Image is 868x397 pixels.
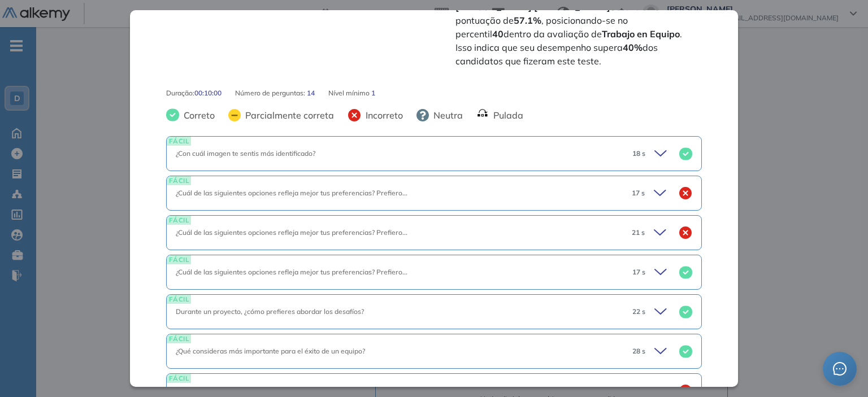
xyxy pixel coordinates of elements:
span: 11 s [632,386,645,396]
span: FÁCIL [167,216,191,224]
span: 17 s [632,188,645,198]
span: message [833,362,847,376]
span: ¿Qué consideras más importante para el éxito de un equipo? [176,347,365,355]
span: ¿Cuál de las siguientes opciones refleja mejor la siguiente frase? Me considero una persona... [176,386,468,395]
span: 1 [371,88,375,98]
span: Incorreto [361,108,403,122]
span: FÁCIL [167,334,191,343]
span: ¿Cuál de las siguientes opciones refleja mejor tus preferencias? Prefiero... [176,228,407,237]
span: Neutra [429,108,463,122]
span: Número de perguntas: [235,88,307,98]
span: Correto [179,108,215,122]
span: Durante un proyecto, ¿cómo prefieres abordar los desafíos? [176,307,364,316]
span: 17 s [632,267,645,277]
strong: 40% [623,42,643,53]
span: ¿Con cuál imagen te sentis más identificado? [176,149,315,158]
strong: [PERSON_NAME] [534,1,610,12]
span: ¿Cuál de las siguientes opciones refleja mejor tus preferencias? Prefiero... [176,189,407,197]
span: FÁCIL [167,374,191,382]
span: Pulada [489,108,523,122]
strong: 57.1% [514,15,541,26]
strong: 40 [492,28,504,40]
span: 14 [307,88,315,98]
span: Parcialmente correta [241,108,334,122]
span: FÁCIL [167,255,191,264]
span: FÁCIL [167,137,191,145]
span: 18 s [632,149,645,159]
span: 28 s [632,346,645,356]
span: Duração : [166,88,194,98]
span: Nível mínimo [328,88,371,98]
span: FÁCIL [167,176,191,185]
span: FÁCIL [167,295,191,303]
span: ¿Cuál de las siguientes opciones refleja mejor tus preferencias? Prefiero... [176,268,407,276]
span: 21 s [632,228,645,238]
span: 00:10:00 [194,88,222,98]
span: 22 s [632,307,645,317]
strong: [PERSON_NAME] [455,1,532,12]
strong: Trabajo en Equipo [602,28,680,40]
